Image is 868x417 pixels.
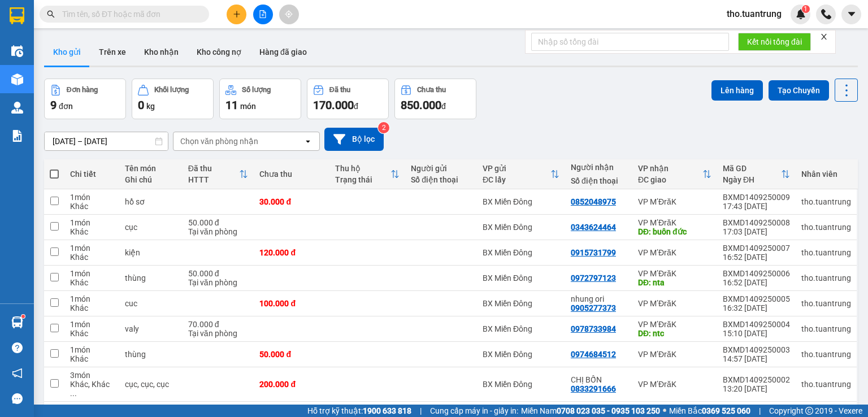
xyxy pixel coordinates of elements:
span: đơn [59,102,73,111]
span: 11 [225,98,238,112]
div: 1 món [70,244,114,253]
div: 0915731799 [571,248,616,257]
div: Chưa thu [417,86,446,94]
div: DĐ: nta [638,278,711,287]
span: 1 [804,5,808,13]
div: 100.000 đ [259,299,324,308]
img: warehouse-icon [11,102,23,114]
span: Gửi: [10,11,27,23]
div: cục, cục, cục [125,380,177,389]
sup: 1 [21,315,25,318]
div: Khác [70,303,114,312]
div: tho.tuantrung [801,350,851,359]
div: VP gửi [483,164,550,173]
span: ⚪️ [663,409,666,413]
div: BX Miền Đông [483,273,559,283]
span: Cung cấp máy in - giấy in: [430,405,518,417]
span: Kết nối tổng đài [747,36,802,48]
svg: open [303,137,313,146]
button: Lên hàng [711,80,763,101]
div: 16:52 [DATE] [723,278,790,287]
th: Toggle SortBy [477,159,565,189]
div: Người nhận [571,163,627,172]
div: Khác [70,278,114,287]
img: phone-icon [821,9,831,19]
div: BXMD1409250005 [723,294,790,303]
div: tho.tuantrung [801,299,851,308]
div: cục [125,223,177,232]
div: 14:57 [DATE] [723,354,790,363]
span: question-circle [12,342,23,353]
div: Khác [70,227,114,236]
div: 1 món [70,193,114,202]
div: BX Miền Đông [10,10,100,37]
div: 13:20 [DATE] [723,384,790,393]
button: Chưa thu850.000đ [394,79,476,119]
div: Trạng thái [335,175,390,184]
sup: 1 [802,5,810,13]
div: DĐ: buôn đức [638,227,711,236]
div: 50.000 đ [188,269,249,278]
span: SL [107,67,123,83]
div: VP M’ĐrăK [638,218,711,227]
strong: 0369 525 060 [702,406,750,415]
div: Chọn văn phòng nhận [180,136,258,147]
div: BX Miền Đông [483,350,559,359]
img: warehouse-icon [11,73,23,85]
span: món [240,102,256,111]
span: message [12,393,23,404]
div: BXMD1409250008 [723,218,790,227]
div: BX Miền Đông [483,248,559,257]
div: Số điện thoại [411,175,471,184]
div: HTTT [188,175,240,184]
button: Đơn hàng9đơn [44,79,126,119]
span: search [47,10,55,18]
span: đ [441,102,446,111]
div: DĐ: ntc [638,329,711,338]
div: VP M’ĐrăK [638,197,711,206]
div: tho.tuantrung [801,197,851,206]
span: file-add [259,10,267,18]
span: 850.000 [401,98,441,112]
th: Toggle SortBy [717,159,796,189]
div: VP M’ĐrăK [108,10,199,23]
button: plus [227,5,246,24]
button: Bộ lọc [324,128,384,151]
div: BXMD1409250004 [723,320,790,329]
div: 0905277373 [571,303,616,312]
div: Khác [70,202,114,211]
div: 17:03 [DATE] [723,227,790,236]
span: đ [354,102,358,111]
span: copyright [805,407,813,415]
div: 1 món [70,320,114,329]
div: 1 món [70,269,114,278]
th: Toggle SortBy [183,159,254,189]
div: BXMD1409250002 [723,375,790,384]
div: 1 món [70,345,114,354]
span: 9 [50,98,57,112]
div: tho.tuantrung [801,273,851,283]
div: Khác [70,354,114,363]
div: BX Miền Đông [483,299,559,308]
div: VP M’ĐrăK [638,380,711,389]
button: Kết nối tổng đài [738,33,811,51]
div: kiện [125,248,177,257]
div: Số điện thoại [571,176,627,185]
strong: 0708 023 035 - 0935 103 250 [557,406,660,415]
th: Toggle SortBy [329,159,405,189]
sup: 2 [378,122,389,133]
span: Hỗ trợ kỹ thuật: [307,405,411,417]
div: 16:32 [DATE] [723,303,790,312]
th: Toggle SortBy [632,159,717,189]
div: tho.tuantrung [801,380,851,389]
div: Người gửi [411,164,471,173]
div: 70.000 đ [188,320,249,329]
div: BX Miền Đông [483,223,559,232]
div: 0978733984 [571,324,616,333]
button: Khối lượng0kg [132,79,214,119]
button: Trên xe [90,38,135,66]
button: Đã thu170.000đ [307,79,389,119]
div: valy [125,324,177,333]
span: notification [12,368,23,379]
div: 50.000 đ [259,350,324,359]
